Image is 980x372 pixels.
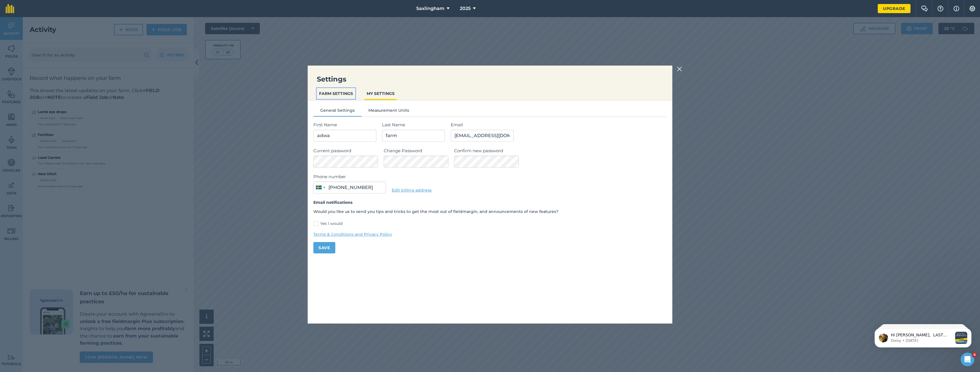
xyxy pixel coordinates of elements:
button: Upload attachment [27,187,32,191]
h3: Settings [308,75,672,84]
label: First Name [313,121,376,128]
img: fieldmargin Logo [6,4,14,13]
img: Profile image for Daisy [16,3,25,12]
p: Back [DATE] [32,7,55,13]
label: Change Password [384,147,448,154]
label: Last Name [382,121,445,128]
button: Measurement Units [362,107,416,116]
div: Close [100,2,110,13]
button: Start recording [36,187,41,191]
textarea: Message… [5,175,109,184]
iframe: Intercom notifications message [866,317,980,357]
img: svg+xml;base64,PHN2ZyB4bWxucz0iaHR0cDovL3d3dy53My5vcmcvMjAwMC9zdmciIHdpZHRoPSIyMiIgaGVpZ2h0PSIzMC... [677,66,682,72]
button: Send a message… [98,184,107,194]
button: Emoji picker [9,187,13,191]
label: Phone number [313,173,386,180]
button: go back [4,2,15,13]
h1: fieldmargin [28,3,53,7]
img: A cog icon [969,6,976,11]
label: Email [451,121,667,128]
img: svg+xml;base64,PHN2ZyB4bWxucz0iaHR0cDovL3d3dy53My5vcmcvMjAwMC9zdmciIHdpZHRoPSIxNyIgaGVpZ2h0PSIxNy... [954,5,959,12]
a: Terms & Conditions and Privacy Policy [313,231,667,237]
span: 2025 [460,5,471,12]
button: Gif picker [18,187,23,191]
label: Confirm new password [454,147,667,154]
button: Save [313,242,335,253]
button: Selected country [314,182,327,193]
span: 6 [972,353,977,357]
button: Home [89,2,100,13]
h4: Email notifications [313,199,667,206]
input: 070-123 45 67 [313,182,386,194]
span: Saxlingham [416,5,444,12]
label: Current password [313,147,378,154]
a: Edit billing address [392,188,432,193]
a: Upgrade [878,4,910,13]
button: MY SETTINGS [364,88,397,99]
iframe: Intercom live chat [961,353,974,366]
label: Yes I would [313,221,667,227]
img: Two speech bubbles overlapping with the left bubble in the forefront [921,6,928,11]
button: FARM SETTINGS [317,88,355,99]
p: Would you like us to send you tips and tricks to get the most out of fieldmargin, and announcemen... [313,208,667,215]
button: General Settings [313,107,362,116]
img: A question mark icon [937,6,944,11]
